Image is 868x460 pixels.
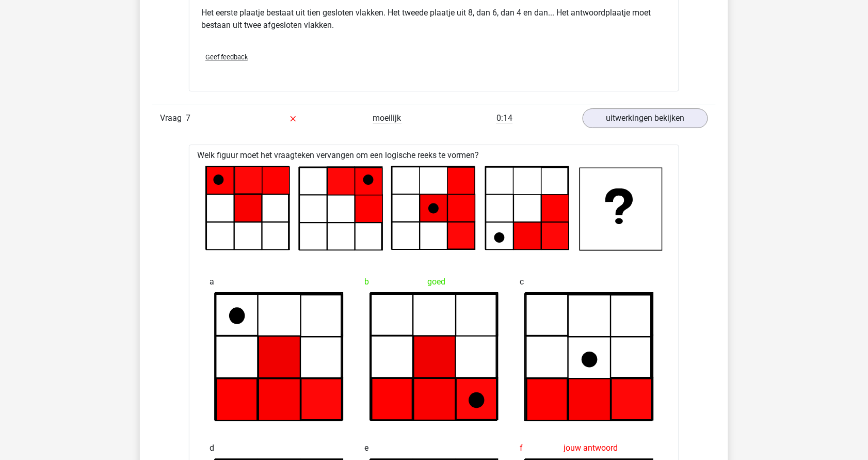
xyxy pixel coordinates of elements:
span: b [365,272,369,292]
span: f [520,438,523,458]
div: jouw antwoord [520,438,658,458]
span: c [520,272,524,292]
span: a [210,272,214,292]
span: moeilijk [373,113,401,123]
span: Geef feedback [205,53,248,61]
div: goed [365,272,504,292]
span: 7 [186,113,190,123]
span: 0:14 [496,113,512,123]
span: Vraag [160,112,186,124]
a: uitwerkingen bekijken [583,108,708,128]
p: Het eerste plaatje bestaat uit tien gesloten vlakken. Het tweede plaatje uit 8, dan 6, dan 4 en d... [201,7,667,31]
span: d [210,438,214,458]
span: e [365,438,369,458]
